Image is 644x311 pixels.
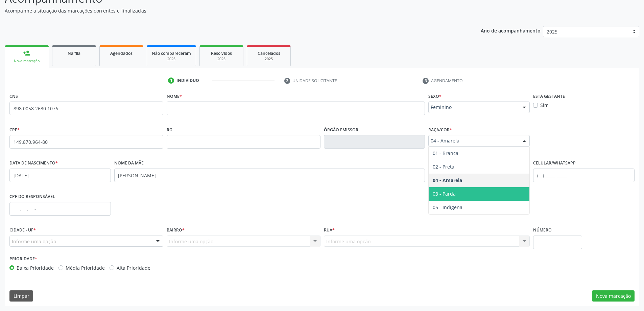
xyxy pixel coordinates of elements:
label: Rua [324,225,335,236]
p: Acompanhe a situação das marcações correntes e finalizadas [5,7,449,14]
span: 04 - Amarela [433,177,462,183]
span: 03 - Parda [433,191,456,197]
div: Indivíduo [176,77,199,84]
label: Baixa Prioridade [17,264,54,271]
label: CPF [9,125,20,135]
label: Raça/cor [428,125,452,135]
label: Sexo [428,91,442,102]
div: 2025 [205,57,238,62]
div: person_add [23,49,30,57]
span: 05 - Indígena [433,204,462,210]
input: ___.___.___-__ [9,202,111,216]
div: 1 [168,77,174,84]
label: Sim [540,102,549,109]
label: Cidade - UF [9,225,36,236]
label: Celular/WhatsApp [533,158,576,169]
span: 02 - Preta [433,163,454,170]
span: Não compareceram [152,50,191,56]
span: 04 - Amarela [431,137,516,144]
div: Nova marcação [9,59,44,64]
span: Cancelados [258,50,280,56]
span: 01 - Branca [433,150,458,156]
label: Média Prioridade [66,264,105,271]
span: Resolvidos [211,50,232,56]
span: none [129,104,159,111]
label: Está gestante [533,91,565,102]
label: Data de nascimento [9,158,58,169]
input: __/__/____ [9,169,111,182]
span: Informe uma opção [12,238,56,245]
label: Nome da mãe [114,158,144,169]
div: 2025 [252,57,286,62]
label: CPF do responsável [9,192,55,202]
span: Agendados [110,50,133,56]
button: Nova marcação [592,290,635,302]
span: none [129,137,159,144]
p: Ano de acompanhamento [481,26,541,35]
label: Bairro [167,225,185,236]
div: 2025 [152,57,191,62]
span: Feminino [431,104,516,111]
label: Nome [167,91,182,102]
label: RG [167,125,172,135]
span: Na fila [68,50,80,56]
label: Número [533,225,552,236]
label: Alta Prioridade [117,264,150,271]
label: CNS [9,91,18,102]
label: Prioridade [9,254,37,264]
input: (__) _____-_____ [533,169,635,182]
label: Órgão emissor [324,125,358,135]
